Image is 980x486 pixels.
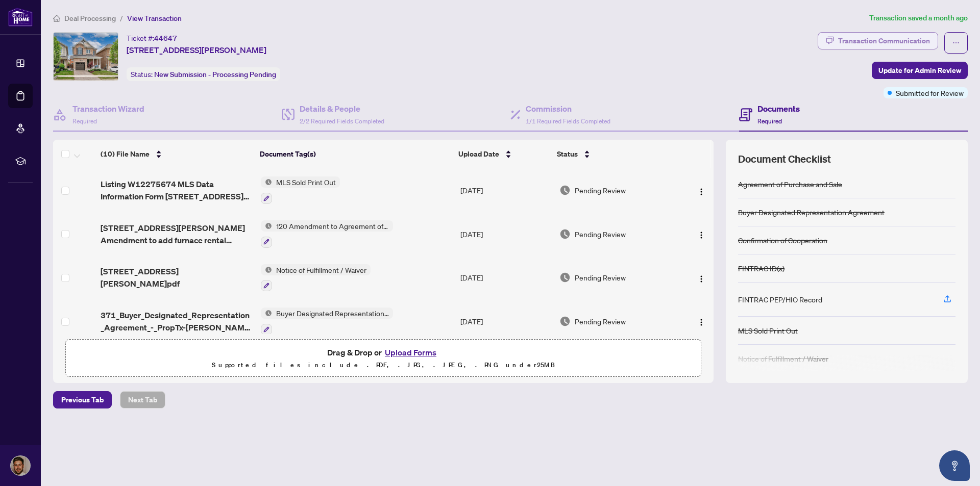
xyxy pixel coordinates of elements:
[838,33,930,49] div: Transaction Communication
[261,220,393,248] button: Status Icon120 Amendment to Agreement of Purchase and Sale
[261,308,393,335] button: Status IconBuyer Designated Representation Agreement
[72,117,97,125] span: Required
[66,340,701,377] span: Drag & Drop orUpload FormsSupported files include .PDF, .JPG, .JPEG, .PNG under25MB
[757,103,800,115] h4: Documents
[456,168,555,212] td: [DATE]
[738,152,831,166] span: Document Checklist
[256,140,455,168] th: Document Tag(s)
[697,275,705,283] img: Logo
[738,353,828,364] div: Notice of Fulfillment / Waiver
[272,220,393,232] span: 120 Amendment to Agreement of Purchase and Sale
[526,103,610,115] h4: Commission
[738,325,798,336] div: MLS Sold Print Out
[693,269,709,286] button: Logo
[272,176,340,188] span: MLS Sold Print Out
[939,450,970,481] button: Open asap
[553,140,676,168] th: Status
[127,44,266,56] span: [STREET_ADDRESS][PERSON_NAME]
[61,392,104,408] span: Previous Tab
[272,308,393,319] span: Buyer Designated Representation Agreement
[154,70,276,79] span: New Submission - Processing Pending
[127,67,280,81] div: Status:
[869,12,968,24] article: Transaction saved a month ago
[738,178,842,190] div: Agreement of Purchase and Sale
[261,308,272,319] img: Status Icon
[693,226,709,242] button: Logo
[11,456,30,475] img: Profile Icon
[154,34,177,43] span: 44647
[575,228,626,240] span: Pending Review
[738,235,827,246] div: Confirmation of Cooperation
[456,299,555,343] td: [DATE]
[575,316,626,327] span: Pending Review
[72,359,695,371] p: Supported files include .PDF, .JPG, .JPEG, .PNG under 25 MB
[261,176,340,204] button: Status IconMLS Sold Print Out
[693,182,709,198] button: Logo
[693,313,709,329] button: Logo
[261,220,272,232] img: Status Icon
[64,14,116,23] span: Deal Processing
[878,62,961,79] span: Update for Admin Review
[101,265,252,290] span: [STREET_ADDRESS][PERSON_NAME]pdf
[8,8,33,27] img: logo
[454,140,553,168] th: Upload Date
[120,391,165,408] button: Next Tab
[101,148,150,160] span: (10) File Name
[120,12,123,24] li: /
[382,346,439,359] button: Upload Forms
[261,176,272,188] img: Status Icon
[575,185,626,196] span: Pending Review
[559,272,571,283] img: Document Status
[300,117,384,125] span: 2/2 Required Fields Completed
[456,256,555,300] td: [DATE]
[456,212,555,256] td: [DATE]
[559,316,571,327] img: Document Status
[54,33,118,81] img: IMG-W12275674_1.jpg
[101,309,252,334] span: 371_Buyer_Designated_Representation_Agreement_-_PropTx-[PERSON_NAME] [PERSON_NAME] and [PERSON_NA...
[96,140,256,168] th: (10) File Name
[872,62,968,79] button: Update for Admin Review
[738,263,785,274] div: FINTRAC ID(s)
[559,185,571,196] img: Document Status
[327,346,439,359] span: Drag & Drop or
[127,32,177,44] div: Ticket #:
[559,228,571,240] img: Document Status
[458,148,499,160] span: Upload Date
[952,39,960,46] span: ellipsis
[697,188,705,196] img: Logo
[738,294,822,305] div: FINTRAC PEP/HIO Record
[697,231,705,239] img: Logo
[738,207,885,218] div: Buyer Designated Representation Agreement
[53,391,112,408] button: Previous Tab
[72,103,144,115] h4: Transaction Wizard
[101,222,252,246] span: [STREET_ADDRESS][PERSON_NAME] Amendment to add furnace rental SIGNED.pdf
[127,14,182,23] span: View Transaction
[757,117,782,125] span: Required
[575,272,626,283] span: Pending Review
[896,87,964,98] span: Submitted for Review
[557,148,578,160] span: Status
[300,103,384,115] h4: Details & People
[697,318,705,326] img: Logo
[261,264,272,275] img: Status Icon
[101,178,252,202] span: Listing W12275674 MLS Data Information Form [STREET_ADDRESS][GEOGRAPHIC_DATA]pdf
[272,264,371,275] span: Notice of Fulfillment / Waiver
[53,15,60,22] span: home
[818,32,938,49] button: Transaction Communication
[261,264,371,292] button: Status IconNotice of Fulfillment / Waiver
[526,117,610,125] span: 1/1 Required Fields Completed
